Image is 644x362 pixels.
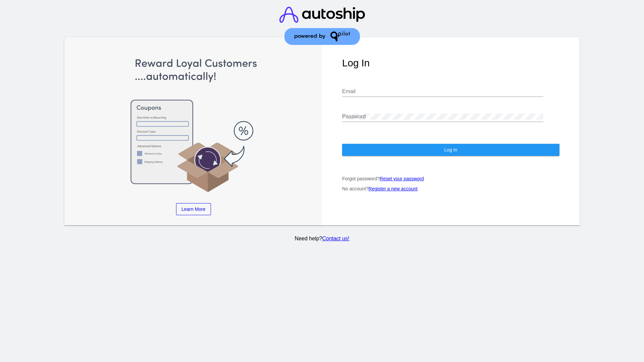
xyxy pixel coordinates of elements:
[85,57,302,193] img: Apply Coupons Automatically to Scheduled Orders with QPilot
[342,57,559,69] h1: Log In
[444,147,457,153] span: Log In
[322,236,349,241] a: Contact us!
[176,203,211,215] a: Learn More
[369,186,418,191] a: Register a new account
[342,144,559,156] button: Log In
[342,186,559,191] p: No account?
[342,88,543,95] input: Email
[380,176,424,181] a: Reset your password
[181,206,206,212] span: Learn More
[342,176,559,181] p: Forgot password?
[63,236,581,242] p: Need help?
